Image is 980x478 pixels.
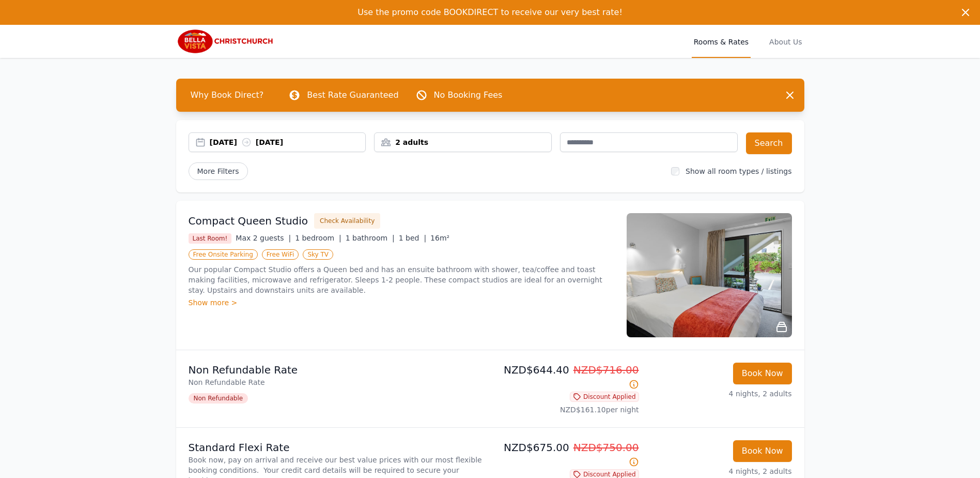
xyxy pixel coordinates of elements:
[189,363,486,377] p: Non Refundable Rate
[647,466,792,476] p: 4 nights, 2 adults
[647,389,792,399] p: 4 nights, 2 adults
[210,137,366,147] div: [DATE] [DATE]
[767,25,804,58] a: About Us
[570,392,639,402] span: Discount Applied
[399,234,426,242] span: 1 bed |
[189,162,248,180] span: More Filters
[189,233,232,244] span: Last Room!
[346,234,395,242] span: 1 bathroom |
[236,234,291,242] span: Max 2 guests |
[314,213,380,229] button: Check Availability
[357,7,623,17] span: Use the promo code BOOKDIRECT to receive our very best rate!
[189,264,614,295] p: Our popular Compact Studio offers a Queen bed and has an ensuite bathroom with shower, tea/coffee...
[182,85,272,106] span: Why Book Direct?
[262,249,299,260] span: Free WiFi
[189,393,248,404] span: Non Refundable
[176,29,276,54] img: Bella Vista Christchurch
[494,405,639,415] p: NZD$161.10 per night
[189,214,308,228] h3: Compact Queen Studio
[733,440,792,462] button: Book Now
[494,440,639,469] p: NZD$675.00
[434,89,503,101] p: No Booking Fees
[733,363,792,384] button: Book Now
[692,25,751,58] a: Rooms & Rates
[189,249,258,260] span: Free Onsite Parking
[303,249,333,260] span: Sky TV
[746,132,792,154] button: Search
[573,364,639,376] span: NZD$716.00
[573,441,639,454] span: NZD$750.00
[189,440,486,455] p: Standard Flexi Rate
[189,377,486,387] p: Non Refundable Rate
[307,89,398,101] p: Best Rate Guaranteed
[494,363,639,392] p: NZD$644.40
[686,167,791,175] label: Show all room types / listings
[430,234,449,242] span: 16m²
[189,297,614,308] div: Show more >
[295,234,341,242] span: 1 bedroom |
[375,137,551,147] div: 2 adults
